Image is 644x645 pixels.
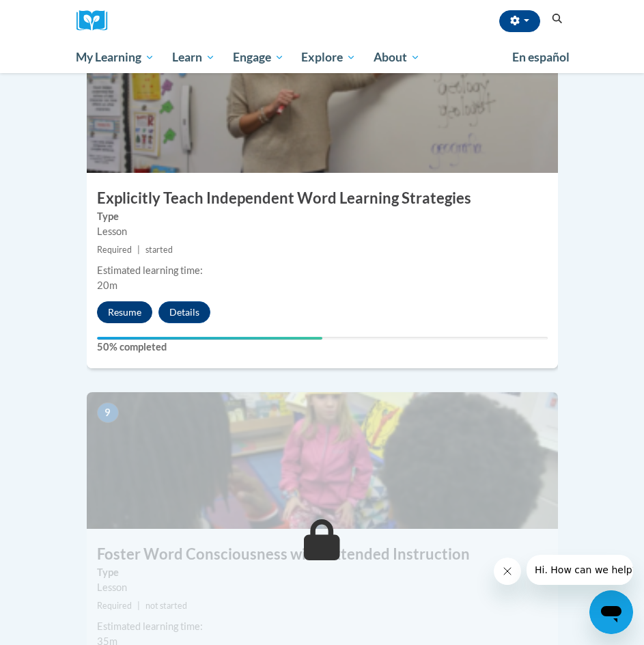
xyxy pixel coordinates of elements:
[547,11,568,27] button: Search
[494,558,521,585] iframe: Close message
[137,601,140,611] span: |
[8,10,111,20] span: Hi. How can we help?
[87,36,558,173] img: Course Image
[76,10,117,31] img: Logo brand
[589,590,633,634] iframe: Button to launch messaging window
[172,49,215,66] span: Learn
[224,42,293,73] a: Engage
[97,224,548,239] div: Lesson
[137,245,140,255] span: |
[87,392,558,529] img: Course Image
[97,619,548,634] div: Estimated learning time:
[292,42,365,73] a: Explore
[163,42,224,73] a: Learn
[76,10,117,31] a: Cox Campus
[512,50,570,64] span: En español
[145,245,173,255] span: started
[503,43,578,72] a: En español
[97,402,119,423] span: 9
[87,188,558,209] h3: Explicitly Teach Independent Word Learning Strategies
[97,337,322,340] div: Your progress
[158,301,210,323] button: Details
[301,49,356,66] span: Explore
[97,209,548,224] label: Type
[87,544,558,565] h3: Foster Word Consciousness with Extended Instruction
[97,263,548,278] div: Estimated learning time:
[233,49,284,66] span: Engage
[97,301,152,323] button: Resume
[66,42,578,73] div: Main menu
[527,555,633,585] iframe: Message from company
[97,580,548,595] div: Lesson
[68,42,164,73] a: My Learning
[97,601,132,611] span: Required
[97,279,117,291] span: 20m
[76,49,154,66] span: My Learning
[374,49,420,66] span: About
[499,10,540,32] button: Account Settings
[97,340,548,355] label: 50% completed
[97,245,132,255] span: Required
[365,42,429,73] a: About
[97,565,548,580] label: Type
[145,601,187,611] span: not started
